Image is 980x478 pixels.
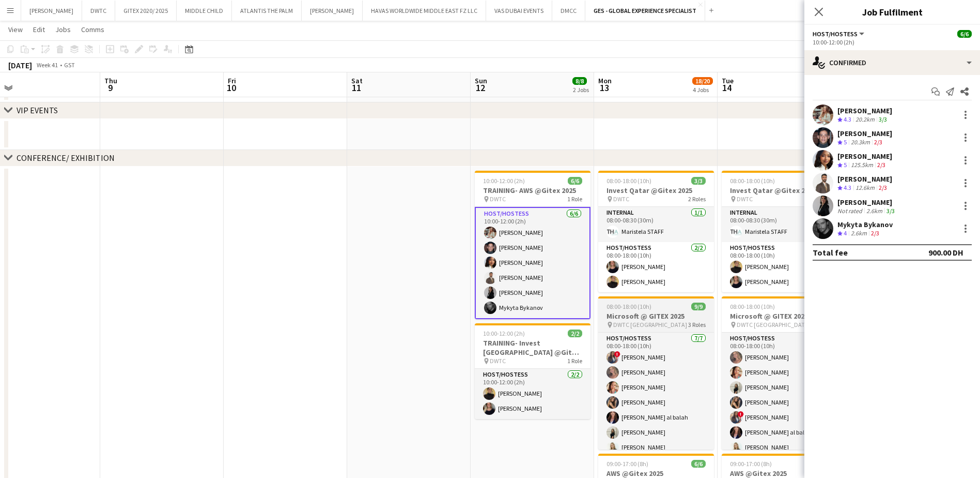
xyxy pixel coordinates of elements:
[692,77,713,85] span: 18/20
[804,50,980,75] div: Confirmed
[483,177,525,185] span: 10:00-12:00 (2h)
[853,115,877,124] div: 20.2km
[928,247,963,258] div: 900.00 DH
[722,207,837,242] app-card-role: Internal1/108:00-08:30 (30m)Maristela STAFF
[572,77,587,85] span: 8/8
[722,242,837,292] app-card-role: Host/Hostess2/208:00-18:00 (10h)[PERSON_NAME][PERSON_NAME]
[837,106,892,115] div: [PERSON_NAME]
[606,177,651,185] span: 08:00-18:00 (10h)
[473,82,487,94] span: 12
[598,469,714,478] h3: AWS @Gitex 2025
[849,229,869,238] div: 2.6km
[844,138,847,146] span: 5
[688,195,706,203] span: 2 Roles
[82,1,115,21] button: DWTC
[737,195,753,203] span: DWTC
[688,321,706,328] span: 3 Roles
[363,1,486,21] button: HAVAS WORLDWIDE MIDDLE EAST FZ LLC
[722,171,837,292] app-job-card: 08:00-18:00 (10h)3/3Invest Qatar @Gitex 2025 DWTC2 RolesInternal1/108:00-08:30 (30m)Maristela STA...
[34,61,60,69] span: Week 41
[837,152,892,161] div: [PERSON_NAME]
[691,460,706,468] span: 6/6
[21,1,82,21] button: [PERSON_NAME]
[844,115,851,123] span: 4.3
[598,171,714,292] div: 08:00-18:00 (10h)3/3Invest Qatar @Gitex 2025 DWTC2 RolesInternal1/108:00-08:30 (30m)Maristela STA...
[490,195,506,203] span: DWTC
[837,198,897,207] div: [PERSON_NAME]
[730,177,775,185] span: 08:00-18:00 (10h)
[737,321,811,328] span: DWTC [GEOGRAPHIC_DATA]
[585,1,705,21] button: GES - GLOBAL EXPERIENCE SPECIALIST
[879,184,887,191] app-skills-label: 2/3
[475,207,590,319] app-card-role: Host/Hostess6/610:00-12:00 (2h)[PERSON_NAME][PERSON_NAME][PERSON_NAME][PERSON_NAME][PERSON_NAME]M...
[475,76,487,85] span: Sun
[606,460,648,468] span: 09:00-17:00 (8h)
[598,76,612,85] span: Mon
[567,195,582,203] span: 1 Role
[804,5,980,19] h3: Job Fulfilment
[844,161,847,169] span: 5
[302,1,363,21] button: [PERSON_NAME]
[597,82,612,94] span: 13
[17,105,58,115] div: VIP EVENTS
[837,207,864,215] div: Not rated
[691,303,706,310] span: 9/9
[475,323,590,419] app-job-card: 10:00-12:00 (2h)2/2TRAINING- Invest [GEOGRAPHIC_DATA] @Gitex 2025 DWTC1 RoleHost/Hostess2/210:00-...
[864,207,884,215] div: 2.6km
[813,30,858,38] span: Host/Hostess
[853,184,877,192] div: 12.6km
[568,177,582,185] span: 6/6
[738,411,744,417] span: !
[103,82,117,94] span: 9
[81,25,104,34] span: Comms
[598,333,714,458] app-card-role: Host/Hostess7/708:00-18:00 (10h)![PERSON_NAME][PERSON_NAME][PERSON_NAME][PERSON_NAME][PERSON_NAME...
[844,229,847,237] span: 4
[613,321,687,328] span: DWTC [GEOGRAPHIC_DATA]
[720,82,734,94] span: 14
[490,357,506,365] span: DWTC
[871,229,879,237] app-skills-label: 2/3
[877,161,885,169] app-skills-label: 2/3
[104,76,117,85] span: Thu
[722,296,837,450] app-job-card: 08:00-18:00 (10h)9/9Microsoft @ GITEX 2025 DWTC [GEOGRAPHIC_DATA]3 RolesHost/Hostess7/708:00-18:0...
[730,460,772,468] span: 09:00-17:00 (8h)
[722,76,734,85] span: Tue
[350,82,363,94] span: 11
[722,469,837,478] h3: AWS @Gitex 2025
[598,207,714,242] app-card-role: Internal1/108:00-08:30 (30m)Maristela STAFF
[486,1,552,21] button: VAS DUBAI EVENTS
[598,296,714,450] div: 08:00-18:00 (10h)9/9Microsoft @ GITEX 2025 DWTC [GEOGRAPHIC_DATA]3 RolesHost/Hostess7/708:00-18:0...
[475,369,590,419] app-card-role: Host/Hostess2/210:00-12:00 (2h)[PERSON_NAME][PERSON_NAME]
[483,330,525,337] span: 10:00-12:00 (2h)
[552,1,585,21] button: DMCC
[177,1,232,21] button: MIDDLE CHILD
[844,184,851,191] span: 4.3
[691,177,706,185] span: 3/3
[8,25,23,34] span: View
[837,220,893,229] div: Mykyta Bykanov
[879,115,887,123] app-skills-label: 3/3
[813,30,866,38] button: Host/Hostess
[29,23,49,36] a: Edit
[849,161,875,170] div: 125.5km
[77,23,108,36] a: Comms
[568,330,582,337] span: 2/2
[226,82,236,94] span: 10
[64,61,75,69] div: GST
[837,174,892,184] div: [PERSON_NAME]
[606,303,651,310] span: 08:00-18:00 (10h)
[886,207,895,215] app-skills-label: 3/3
[567,357,582,365] span: 1 Role
[8,60,32,70] div: [DATE]
[351,76,363,85] span: Sat
[722,311,837,321] h3: Microsoft @ GITEX 2025
[475,186,590,195] h3: TRAINING- AWS @Gitex 2025
[614,351,620,357] span: !
[598,186,714,195] h3: Invest Qatar @Gitex 2025
[813,247,848,258] div: Total fee
[475,171,590,319] app-job-card: 10:00-12:00 (2h)6/6TRAINING- AWS @Gitex 2025 DWTC1 RoleHost/Hostess6/610:00-12:00 (2h)[PERSON_NAM...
